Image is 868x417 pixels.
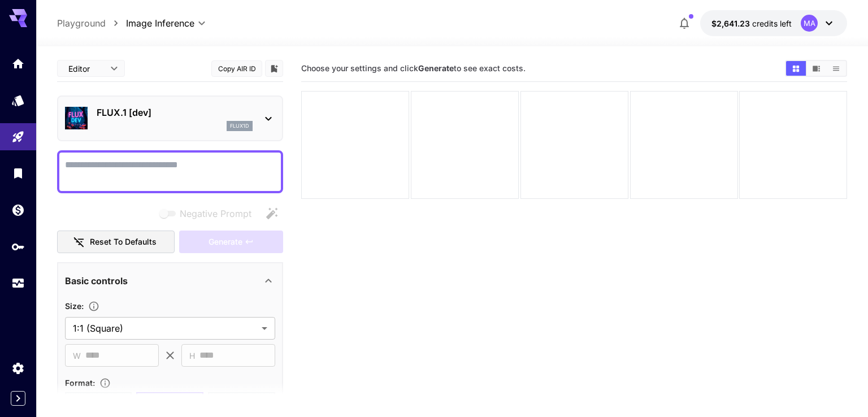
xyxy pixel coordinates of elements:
[126,16,194,30] span: Image Inference
[97,106,253,119] p: FLUX.1 [dev]
[65,267,275,294] div: Basic controls
[700,10,847,36] button: $2,641.22572MA
[211,60,262,77] button: Copy AIR ID
[752,19,792,28] span: credits left
[65,101,275,136] div: FLUX.1 [dev]flux1d
[65,378,95,388] span: Format :
[189,349,195,362] span: H
[73,322,257,335] span: 1:1 (Square)
[11,93,25,107] div: Models
[801,15,818,32] div: MA
[301,63,526,73] span: Choose your settings and click to see exact costs.
[57,231,175,254] button: Reset to defaults
[180,207,251,220] span: Negative Prompt
[11,130,25,144] div: Playground
[65,274,128,288] p: Basic controls
[157,206,261,220] span: Negative prompts are not compatible with the selected model.
[826,61,846,76] button: Show media in list view
[11,240,25,254] div: API Keys
[68,63,103,75] span: Editor
[11,57,25,71] div: Home
[11,166,25,180] div: Library
[11,276,25,290] div: Usage
[418,63,454,73] b: Generate
[11,391,25,406] button: Expand sidebar
[57,16,106,30] a: Playground
[785,60,847,77] div: Show media in grid viewShow media in video viewShow media in list view
[786,61,806,76] button: Show media in grid view
[711,19,752,28] span: $2,641.23
[95,377,115,389] button: Choose the file format for the output image.
[806,61,826,76] button: Show media in video view
[57,16,126,30] nav: breadcrumb
[230,122,249,130] p: flux1d
[711,18,792,29] div: $2,641.22572
[73,349,81,362] span: W
[269,62,279,75] button: Add to library
[84,301,104,312] button: Adjust the dimensions of the generated image by specifying its width and height in pixels, or sel...
[11,203,25,217] div: Wallet
[65,301,84,311] span: Size :
[11,361,25,375] div: Settings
